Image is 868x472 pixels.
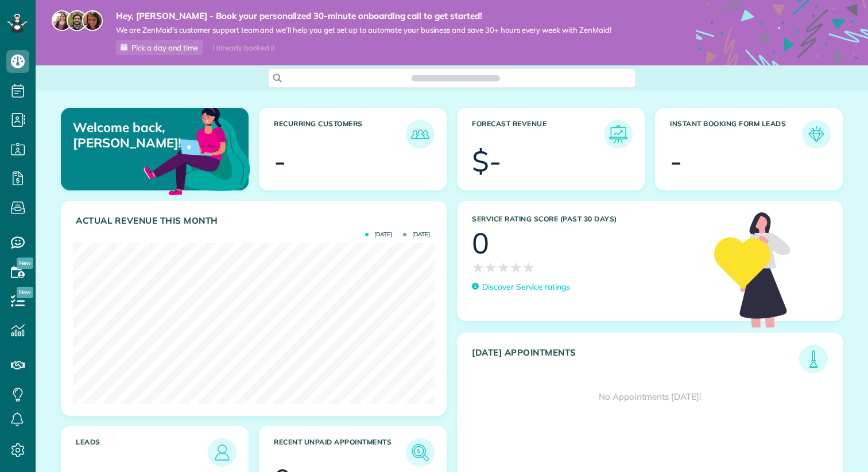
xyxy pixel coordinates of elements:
[403,232,430,237] span: [DATE]
[131,43,198,52] span: Pick a day and time
[458,373,842,420] div: No Appointments [DATE]!
[76,438,208,467] h3: Leads
[76,216,435,226] h3: Actual Revenue this month
[82,10,103,31] img: michelle-19f622bdf1676172e81f8f8fba1fb50e276960ebfe0243fe18214015130c80e4.jpg
[472,258,485,278] span: ★
[802,348,825,370] img: icon_todays_appointments-901f7ab196bb0bea1936b74009e4eb5ffbc2d2711fa7634e0d609ed5ef32b18b.png
[274,438,406,467] h3: Recent unpaid appointments
[116,40,203,55] a: Pick a day and time
[17,258,33,269] span: New
[409,123,432,146] img: icon_recurring_customers-cf858462ba22bcd05b5a5880d41d6543d210077de5bb9ebc9590e49fd87d84ed.png
[472,348,799,373] h3: [DATE] Appointments
[17,287,33,298] span: New
[472,147,501,175] div: $-
[409,441,432,464] img: icon_unpaid_appointments-47b8ce3997adf2238b356f14209ab4cced10bd1f174958f3ca8f1d0dd7fffeee.png
[274,147,286,175] div: -
[497,258,510,278] span: ★
[472,229,489,258] div: 0
[274,120,406,149] h3: Recurring Customers
[141,95,253,206] img: dashboard_welcome-42a62b7d889689a78055ac9021e634bf52bae3f8056760290aed330b23ab8690.png
[211,441,234,464] img: icon_leads-1bed01f49abd5b7fead27621c3d59655bb73ed531f8eeb49469d10e621d6b896.png
[482,281,570,293] p: Discover Service ratings
[522,258,535,278] span: ★
[423,72,488,84] span: Search ZenMaid…
[472,120,604,149] h3: Forecast Revenue
[116,25,611,35] span: We are ZenMaid’s customer support team and we’ll help you get set up to automate your business an...
[805,123,828,146] img: icon_form_leads-04211a6a04a5b2264e4ee56bc0799ec3eb69b7e499cbb523a139df1d13a81ae0.png
[670,120,802,149] h3: Instant Booking Form Leads
[116,10,611,22] strong: Hey, [PERSON_NAME] - Book your personalized 30-minute onboarding call to get started!
[510,258,522,278] span: ★
[472,215,703,223] h3: Service Rating score (past 30 days)
[206,41,282,55] div: I already booked it
[67,10,87,31] img: jorge-587dff0eeaa6aab1f244e6dc62b8924c3b6ad411094392a53c71c6c4a576187d.jpg
[472,281,570,293] a: Discover Service ratings
[52,10,72,31] img: maria-72a9807cf96188c08ef61303f053569d2e2a8a1cde33d635c8a3ac13582a053d.jpg
[365,232,392,237] span: [DATE]
[73,120,188,150] p: Welcome back, [PERSON_NAME]!
[670,147,682,175] div: -
[607,123,630,146] img: icon_forecast_revenue-8c13a41c7ed35a8dcfafea3cbb826a0462acb37728057bba2d056411b612bbbe.png
[485,258,497,278] span: ★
